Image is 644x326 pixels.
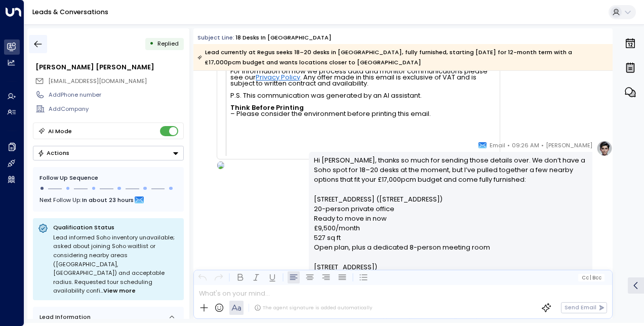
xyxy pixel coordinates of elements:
[578,274,605,281] button: Cc|Bcc
[33,146,184,160] button: Actions
[197,33,234,42] span: Subject Line:
[49,105,183,113] div: AddCompany
[39,174,177,182] div: Follow Up Sequence
[254,304,372,311] div: The agent signature is added automatically
[35,62,183,72] div: [PERSON_NAME] [PERSON_NAME]
[541,140,544,150] span: •
[256,74,300,80] a: Privacy Policy
[149,36,154,51] div: •
[37,149,69,156] div: Actions
[213,271,225,283] button: Redo
[507,140,510,150] span: •
[33,146,184,160] div: Button group with a nested menu
[103,287,136,296] span: View more
[39,194,177,206] div: Next Follow Up:
[590,275,591,280] span: |
[53,223,179,231] p: Qualification Status
[235,33,332,42] div: 18 desks in [GEOGRAPHIC_DATA]
[490,140,505,150] span: Email
[53,233,179,296] div: Lead informed Soho inventory unavailable; asked about joining Soho waitlist or considering nearby...
[48,77,147,86] span: charlilucy@aol.com
[82,194,134,206] span: In about 23 hours
[512,140,539,150] span: 09:26 AM
[196,271,209,283] button: Undo
[32,8,108,16] a: Leads & Conversations
[36,313,91,321] div: Lead Information
[49,91,183,99] div: AddPhone number
[157,39,179,48] span: Replied
[582,275,601,280] span: Cc Bcc
[48,77,147,85] span: [EMAIL_ADDRESS][DOMAIN_NAME]
[596,140,613,156] img: profile-logo.png
[197,47,608,67] div: Lead currently at Regus seeks 18–20 desks in [GEOGRAPHIC_DATA], fully furnished, starting [DATE] ...
[230,103,304,112] strong: Think Before Printing
[48,126,72,136] div: AI Mode
[546,140,592,150] span: [PERSON_NAME]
